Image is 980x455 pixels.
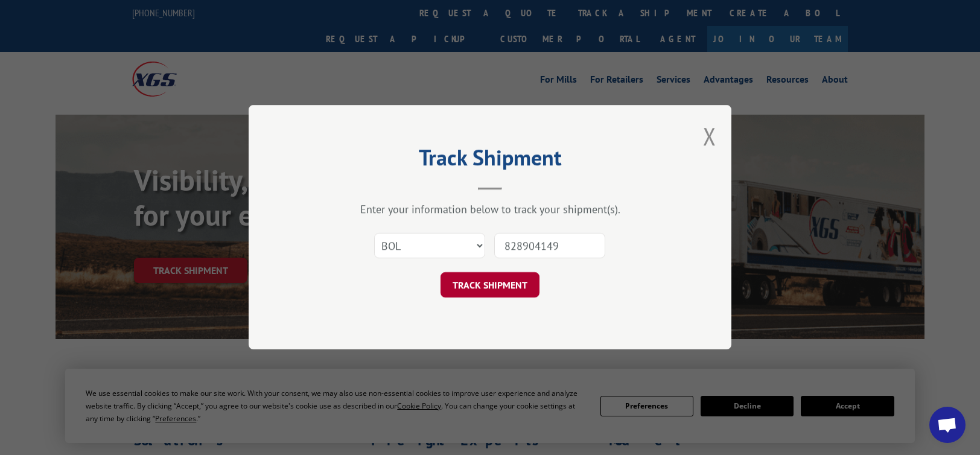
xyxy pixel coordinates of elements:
[494,234,605,259] input: Number(s)
[703,120,716,152] button: Close modal
[309,149,671,172] h2: Track Shipment
[441,273,539,298] button: TRACK SHIPMENT
[929,407,966,443] div: Open chat
[309,203,671,217] div: Enter your information below to track your shipment(s).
